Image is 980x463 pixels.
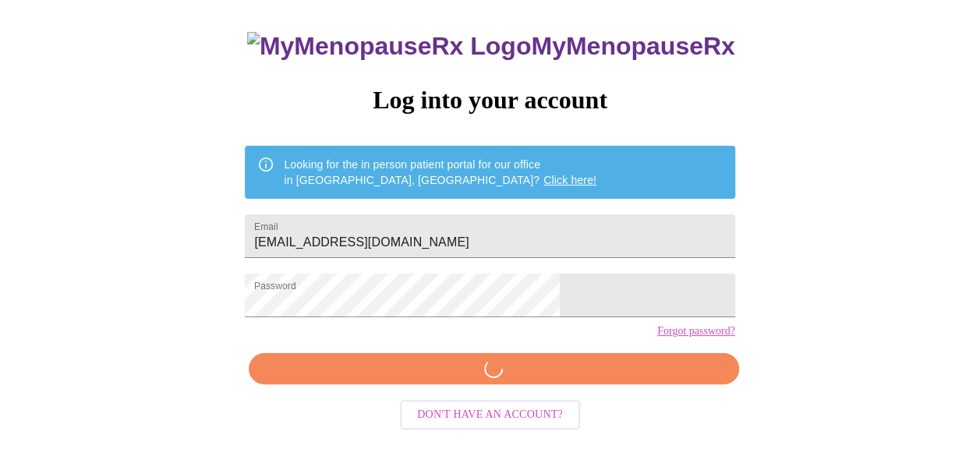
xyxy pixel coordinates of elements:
div: Looking for the in person patient portal for our office in [GEOGRAPHIC_DATA], [GEOGRAPHIC_DATA]? [284,150,596,194]
h3: Log into your account [245,86,734,115]
span: Don't have an account? [417,405,563,425]
a: Click here! [543,174,596,186]
h3: MyMenopauseRx [247,32,735,61]
a: Forgot password? [657,325,735,338]
a: Don't have an account? [396,407,584,420]
button: Don't have an account? [400,400,580,430]
img: MyMenopauseRx Logo [247,32,531,61]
